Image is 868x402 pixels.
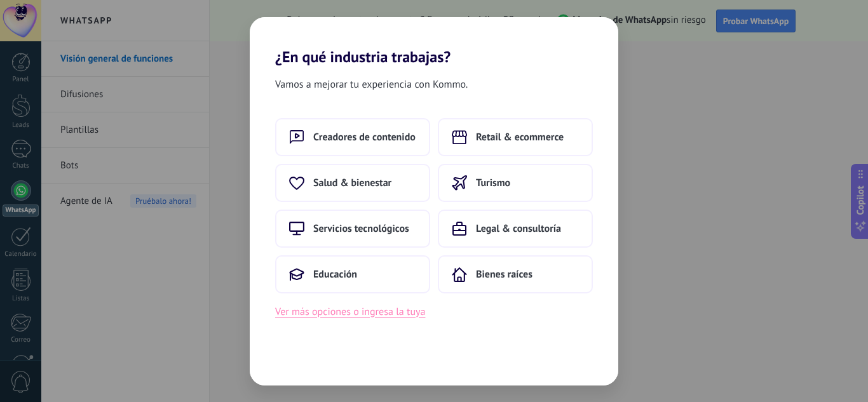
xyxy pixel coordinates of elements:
span: Turismo [476,177,510,189]
button: Retail & ecommerce [438,118,593,156]
span: Servicios tecnológicos [313,222,409,235]
button: Educación [275,255,430,293]
button: Salud & bienestar [275,164,430,202]
span: Bienes raíces [476,268,532,281]
button: Legal & consultoría [438,210,593,248]
button: Creadores de contenido [275,118,430,156]
span: Vamos a mejorar tu experiencia con Kommo. [275,76,468,93]
button: Ver más opciones o ingresa la tuya [275,304,425,320]
span: Salud & bienestar [313,177,391,189]
span: Creadores de contenido [313,131,416,144]
button: Bienes raíces [438,255,593,293]
span: Educación [313,268,357,281]
span: Retail & ecommerce [476,131,564,144]
span: Legal & consultoría [476,222,561,235]
h2: ¿En qué industria trabajas? [250,17,618,66]
button: Servicios tecnológicos [275,210,430,248]
button: Turismo [438,164,593,202]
